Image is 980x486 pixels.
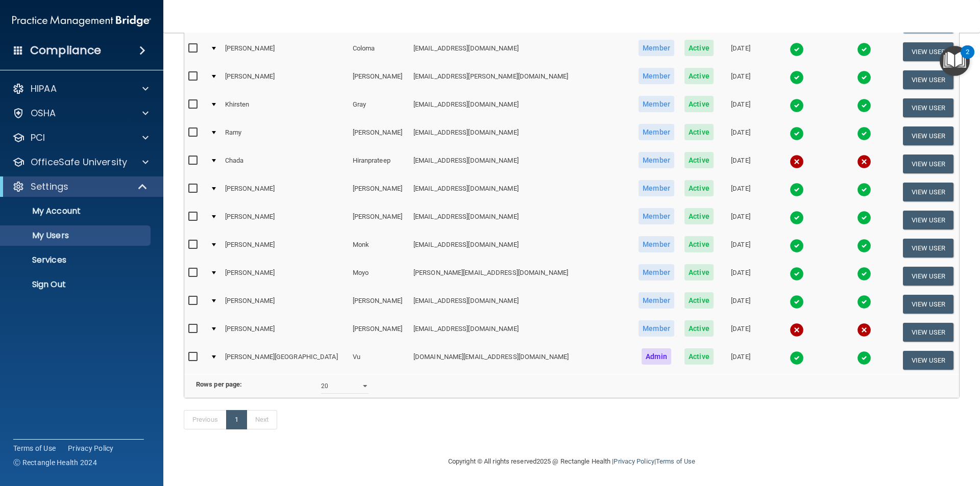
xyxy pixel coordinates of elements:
[684,40,714,56] span: Active
[790,155,804,169] img: cross.ca9f0e7f.svg
[903,239,953,258] button: View User
[31,156,127,168] p: OfficeSafe University
[790,267,804,281] img: tick.e7d51cea.svg
[221,122,349,150] td: Ramy
[31,83,57,95] p: HIPAA
[857,155,871,169] img: cross.ca9f0e7f.svg
[790,351,804,365] img: tick.e7d51cea.svg
[409,38,633,66] td: [EMAIL_ADDRESS][DOMAIN_NAME]
[857,295,871,309] img: tick.e7d51cea.svg
[857,351,871,365] img: tick.e7d51cea.svg
[221,234,349,262] td: [PERSON_NAME]
[684,236,714,252] span: Active
[409,346,633,374] td: [DOMAIN_NAME][EMAIL_ADDRESS][DOMAIN_NAME]
[903,295,953,314] button: View User
[684,320,714,337] span: Active
[719,150,763,178] td: [DATE]
[385,445,758,478] div: Copyright © All rights reserved 2025 @ Rectangle Health | |
[903,155,953,173] button: View User
[247,410,277,429] a: Next
[221,178,349,206] td: [PERSON_NAME]
[790,98,804,113] img: tick.e7d51cea.svg
[409,66,633,94] td: [EMAIL_ADDRESS][PERSON_NAME][DOMAIN_NAME]
[857,42,871,57] img: tick.e7d51cea.svg
[857,98,871,113] img: tick.e7d51cea.svg
[719,290,763,318] td: [DATE]
[349,318,409,346] td: [PERSON_NAME]
[639,320,674,337] span: Member
[31,132,45,144] p: PCI
[684,152,714,168] span: Active
[196,380,242,388] b: Rows per page:
[903,267,953,286] button: View User
[790,126,804,141] img: tick.e7d51cea.svg
[12,107,149,119] a: OSHA
[409,262,633,290] td: [PERSON_NAME][EMAIL_ADDRESS][DOMAIN_NAME]
[12,181,148,193] a: Settings
[719,94,763,122] td: [DATE]
[12,156,149,168] a: OfficeSafe University
[7,206,146,216] p: My Account
[684,180,714,196] span: Active
[857,239,871,253] img: tick.e7d51cea.svg
[857,70,871,85] img: tick.e7d51cea.svg
[639,68,674,84] span: Member
[719,66,763,94] td: [DATE]
[12,132,149,144] a: PCI
[857,183,871,197] img: tick.e7d51cea.svg
[614,457,654,465] a: Privacy Policy
[13,443,56,453] a: Terms of Use
[349,234,409,262] td: Monk
[639,124,674,140] span: Member
[349,178,409,206] td: [PERSON_NAME]
[409,122,633,150] td: [EMAIL_ADDRESS][DOMAIN_NAME]
[903,98,953,117] button: View User
[857,267,871,281] img: tick.e7d51cea.svg
[221,66,349,94] td: [PERSON_NAME]
[719,346,763,374] td: [DATE]
[719,38,763,66] td: [DATE]
[656,457,695,465] a: Terms of Use
[409,178,633,206] td: [EMAIL_ADDRESS][DOMAIN_NAME]
[903,126,953,145] button: View User
[684,292,714,309] span: Active
[349,38,409,66] td: Coloma
[13,457,97,468] span: Ⓒ Rectangle Health 2024
[30,43,101,58] h4: Compliance
[226,410,247,429] a: 1
[857,126,871,141] img: tick.e7d51cea.svg
[349,262,409,290] td: Moyo
[221,290,349,318] td: [PERSON_NAME]
[903,351,953,370] button: View User
[684,264,714,280] span: Active
[639,208,674,224] span: Member
[349,290,409,318] td: [PERSON_NAME]
[790,239,804,253] img: tick.e7d51cea.svg
[7,279,146,290] p: Sign Out
[31,181,68,193] p: Settings
[639,236,674,252] span: Member
[719,262,763,290] td: [DATE]
[719,178,763,206] td: [DATE]
[349,122,409,150] td: [PERSON_NAME]
[857,323,871,337] img: cross.ca9f0e7f.svg
[409,234,633,262] td: [EMAIL_ADDRESS][DOMAIN_NAME]
[639,96,674,112] span: Member
[221,206,349,234] td: [PERSON_NAME]
[940,46,970,76] button: Open Resource Center, 2 new notifications
[790,211,804,225] img: tick.e7d51cea.svg
[409,206,633,234] td: [EMAIL_ADDRESS][DOMAIN_NAME]
[790,295,804,309] img: tick.e7d51cea.svg
[31,107,56,119] p: OSHA
[639,292,674,309] span: Member
[12,83,149,95] a: HIPAA
[639,180,674,196] span: Member
[684,124,714,140] span: Active
[221,318,349,346] td: [PERSON_NAME]
[639,40,674,56] span: Member
[221,346,349,374] td: [PERSON_NAME][GEOGRAPHIC_DATA]
[349,94,409,122] td: Gray
[68,443,114,453] a: Privacy Policy
[790,323,804,337] img: cross.ca9f0e7f.svg
[903,211,953,229] button: View User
